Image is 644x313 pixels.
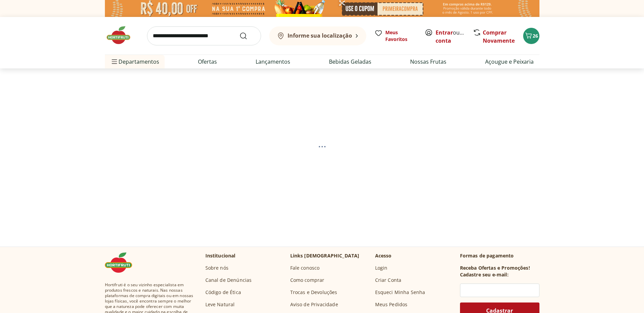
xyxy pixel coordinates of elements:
b: Informe sua localização [288,32,352,39]
a: Criar conta [436,29,473,44]
img: Hortifruti [105,252,139,273]
span: Meus Favoritos [385,29,417,43]
a: Login [375,265,388,271]
span: ou [436,28,466,45]
a: Comprar Novamente [483,29,515,44]
p: Links [DEMOGRAPHIC_DATA] [290,252,360,259]
button: Informe sua localização [269,26,366,45]
a: Meus Favoritos [374,29,417,43]
a: Criar Conta [375,277,402,284]
a: Bebidas Geladas [329,58,371,66]
span: Departamentos [110,54,159,70]
button: Menu [110,54,118,70]
a: Açougue e Peixaria [485,58,534,66]
a: Código de Ética [205,289,241,296]
span: 26 [533,33,538,39]
a: Leve Natural [205,301,235,308]
a: Entrar [436,29,453,36]
a: Esqueci Minha Senha [375,289,425,296]
h3: Receba Ofertas e Promoções! [460,265,530,271]
a: Sobre nós [205,265,228,271]
p: Institucional [205,252,236,259]
p: Formas de pagamento [460,252,539,259]
a: Fale conosco [290,265,320,271]
a: Lançamentos [256,58,290,66]
img: Hortifruti [105,25,139,45]
button: Carrinho [523,28,539,44]
a: Nossas Frutas [410,58,446,66]
button: Submit Search [239,32,256,40]
a: Trocas e Devoluções [290,289,337,296]
input: search [147,26,261,45]
h3: Cadastre seu e-mail: [460,271,509,278]
a: Canal de Denúncias [205,277,252,284]
a: Meus Pedidos [375,301,408,308]
a: Aviso de Privacidade [290,301,338,308]
a: Como comprar [290,277,325,284]
p: Acesso [375,252,392,259]
a: Ofertas [198,58,217,66]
